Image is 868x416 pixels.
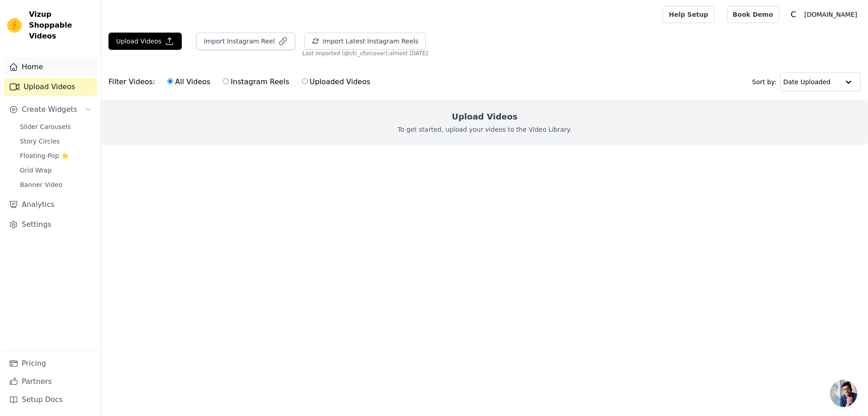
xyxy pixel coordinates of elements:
[801,6,861,23] p: [DOMAIN_NAME]
[20,137,60,146] span: Story Circles
[4,58,97,76] a: Home
[222,76,289,88] label: Instagram Reels
[14,120,97,133] a: Slider Carousels
[752,72,861,91] div: Sort by:
[4,391,97,409] a: Setup Docs
[4,196,97,214] a: Analytics
[4,100,97,119] button: Create Widgets
[14,164,97,177] a: Grid Wrap
[20,122,71,131] span: Slider Carousels
[20,151,69,160] span: Floating-Pop ⭐
[108,33,182,50] button: Upload Videos
[14,178,97,191] a: Banner Video
[4,373,97,391] a: Partners
[302,76,371,88] label: Uploaded Videos
[302,78,308,84] input: Uploaded Videos
[223,78,229,84] input: Instagram Reels
[791,10,796,19] text: C
[108,72,375,92] div: Filter Videos:
[830,380,857,407] div: Open chat
[452,110,517,123] h2: Upload Videos
[398,125,572,134] p: To get started, upload your videos to the Video Library.
[786,6,861,23] button: C [DOMAIN_NAME]
[4,354,97,373] a: Pricing
[29,9,94,42] span: Vizup Shoppable Videos
[14,135,97,148] a: Story Circles
[727,6,779,23] a: Book Demo
[4,215,97,234] a: Settings
[20,166,52,175] span: Grid Wrap
[663,6,714,23] a: Help Setup
[304,33,426,50] button: Import Latest Instagram Reels
[7,18,22,33] img: Vizup
[302,50,428,57] span: Last imported (@ cfc_cforcover ): almost [DATE]
[167,78,173,84] input: All Videos
[167,76,211,88] label: All Videos
[22,104,77,115] span: Create Widgets
[14,149,97,162] a: Floating-Pop ⭐
[4,78,97,96] a: Upload Videos
[196,33,295,50] button: Import Instagram Reel
[20,180,62,189] span: Banner Video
